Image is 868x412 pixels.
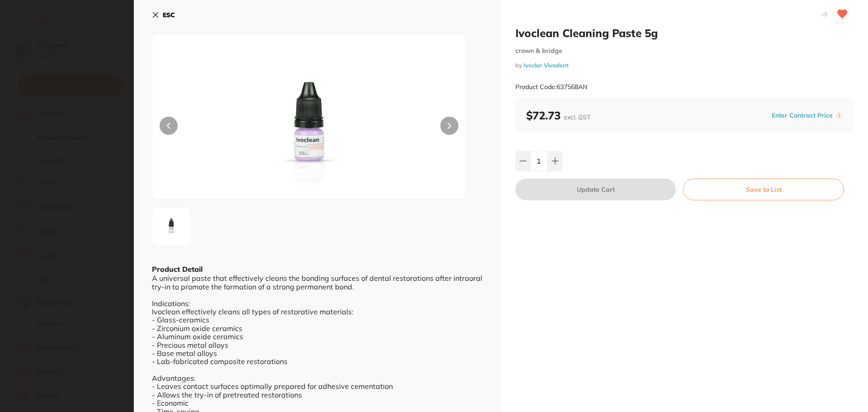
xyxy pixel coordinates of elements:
[155,210,188,243] img: YW4tanBn
[152,265,203,274] b: Product Detail
[564,113,590,121] span: excl. GST
[515,62,854,69] small: by
[152,7,175,23] button: ESC
[163,11,175,19] b: ESC
[515,83,587,91] small: Product Code: 637568AN
[515,26,854,40] h2: Ivoclean Cleaning Paste 5g
[835,112,843,119] label: i
[524,62,569,69] a: Ivoclar Vivadent
[515,47,854,55] small: crown & bridge
[769,111,835,120] button: Enter Contract Price
[683,179,844,200] button: Save to List
[526,109,590,122] b: $72.73
[515,179,676,200] button: Update Cart
[215,57,403,199] img: YW4tanBn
